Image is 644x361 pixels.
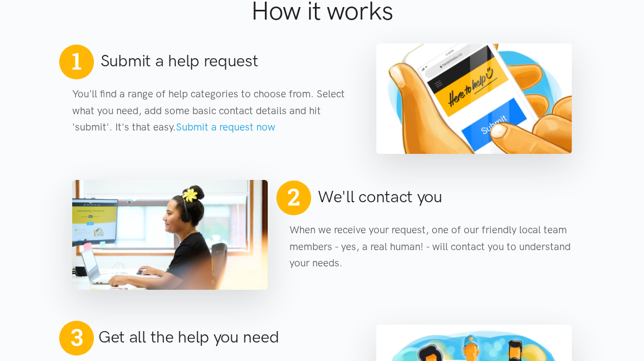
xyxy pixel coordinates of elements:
[283,178,304,215] span: 2
[98,326,279,348] h2: Get all the help you need
[176,121,275,133] a: Submit a request now
[72,47,81,75] span: 1
[100,49,258,72] h2: Submit a help request
[318,185,443,208] h2: We'll contact you
[289,222,572,271] p: When we receive your request, one of our friendly local team members - yes, a real human! - will ...
[71,323,83,351] span: 3
[72,86,355,135] p: You'll find a range of help categories to choose from. Select what you need, add some basic conta...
